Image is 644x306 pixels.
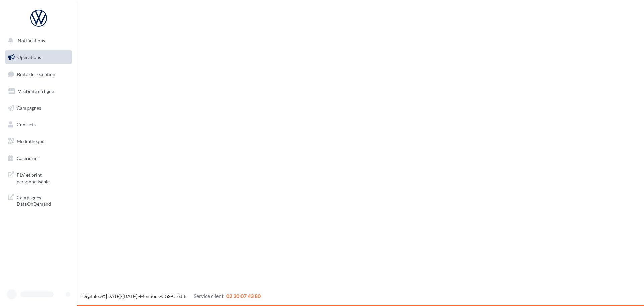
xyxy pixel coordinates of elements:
a: CGS [161,293,170,299]
a: Campagnes DataOnDemand [4,190,73,210]
span: 02 30 07 43 80 [226,293,261,299]
a: Mentions [140,293,160,299]
a: Campagnes [4,101,73,115]
a: Digitaleo [82,293,101,299]
span: Calendrier [17,155,39,161]
a: Crédits [172,293,187,299]
span: Visibilité en ligne [18,88,54,94]
span: Notifications [18,38,45,43]
a: Boîte de réception [4,67,73,81]
span: © [DATE]-[DATE] - - - [82,293,261,299]
a: Opérations [4,50,73,64]
button: Notifications [4,34,70,48]
span: Service client [194,293,224,299]
a: Calendrier [4,151,73,165]
a: Médiathèque [4,134,73,148]
span: Contacts [17,122,36,127]
span: Campagnes DataOnDemand [17,193,69,207]
span: Boîte de réception [17,71,55,77]
span: Campagnes [17,105,41,111]
a: Contacts [4,118,73,132]
span: Opérations [17,54,41,60]
a: Visibilité en ligne [4,84,73,98]
span: PLV et print personnalisable [17,170,69,185]
span: Médiathèque [17,138,44,144]
a: PLV et print personnalisable [4,168,73,187]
